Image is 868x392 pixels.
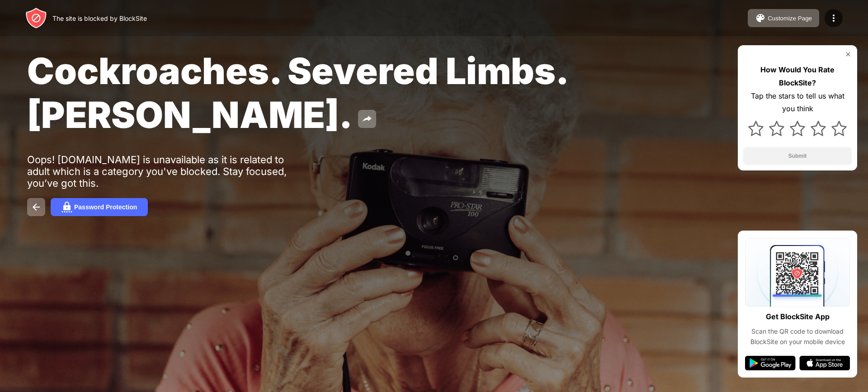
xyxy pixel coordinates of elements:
div: Get BlockSite App [766,310,830,323]
img: password.svg [61,202,72,213]
div: Tap the stars to tell us what you think [743,90,852,116]
img: star.svg [790,121,805,136]
div: Password Protection [74,203,137,211]
img: pallet.svg [755,13,766,24]
img: star.svg [748,121,764,136]
button: Customize Page [748,9,819,27]
div: The site is blocked by BlockSite [52,14,147,22]
img: app-store.svg [799,356,850,370]
img: google-play.svg [745,356,796,370]
div: Oops! [DOMAIN_NAME] is unavailable as it is related to adult which is a category you've blocked. ... [27,154,307,189]
img: star.svg [831,121,847,136]
img: qrcode.svg [745,238,850,307]
span: Cockroaches. Severed Limbs. [PERSON_NAME]. [27,49,567,137]
img: back.svg [31,202,42,213]
img: share.svg [362,113,373,124]
img: star.svg [811,121,826,136]
button: Submit [743,147,852,165]
div: How Would You Rate BlockSite? [743,63,852,90]
img: menu-icon.svg [828,13,839,24]
div: Scan the QR code to download BlockSite on your mobile device [745,326,850,347]
img: header-logo.svg [25,7,47,29]
img: star.svg [769,121,784,136]
img: rate-us-close.svg [844,51,852,58]
div: Customize Page [768,15,812,22]
button: Password Protection [51,198,148,216]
